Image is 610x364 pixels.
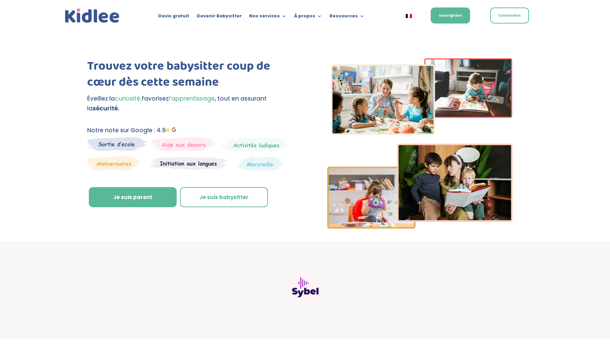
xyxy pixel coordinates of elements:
[63,7,121,25] img: logo_kidlee_bleu
[63,7,121,25] a: Kidlee Logo
[330,14,365,21] a: Ressources
[294,14,322,21] a: À propos
[168,94,215,103] span: l’apprentissage
[431,7,470,24] a: Inscription
[197,14,242,21] a: Devenir Babysitter
[406,14,412,18] img: Français
[87,156,140,170] img: Anniversaire
[89,187,177,208] a: Je suis parent
[221,137,288,153] img: Mercredi
[93,104,119,112] strong: sécurité.
[87,125,293,135] p: Notre note sur Google : 4.9
[249,14,287,21] a: Nos services
[237,156,283,172] img: Thematique
[115,94,142,103] span: curiosité,
[158,14,189,21] a: Devis gratuit
[150,156,227,170] img: Atelier thematique
[87,58,293,94] h1: Trouvez votre babysitter coup de cœur dès cette semaine
[490,7,529,24] a: Connexion
[290,272,320,303] img: Sybel
[152,137,216,151] img: weekends
[327,58,513,229] img: Imgs-2
[87,137,147,151] img: Sortie decole
[87,94,293,113] p: Éveillez la favorisez , tout en assurant la
[180,187,268,208] a: Je suis babysitter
